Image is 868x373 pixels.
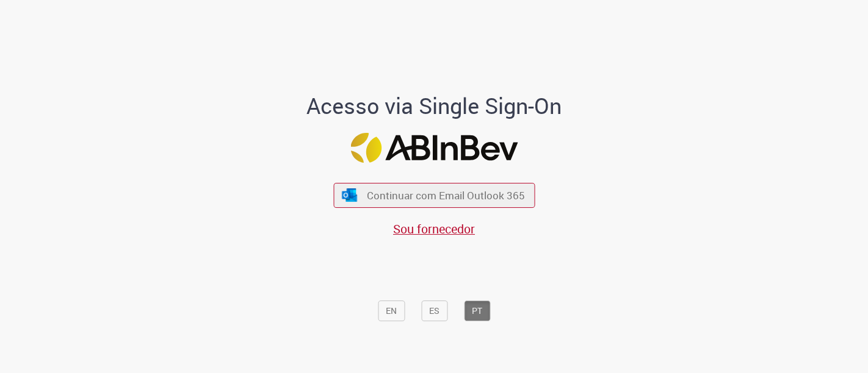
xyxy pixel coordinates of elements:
[341,188,358,201] img: ícone Azure/Microsoft 360
[350,133,518,163] img: Logo ABInBev
[265,94,604,118] h1: Acesso via Single Sign-On
[333,183,535,208] button: ícone Azure/Microsoft 360 Continuar com Email Outlook 365
[421,300,447,321] button: ES
[378,300,405,321] button: EN
[464,300,490,321] button: PT
[367,188,525,202] span: Continuar com Email Outlook 365
[393,221,475,237] a: Sou fornecedor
